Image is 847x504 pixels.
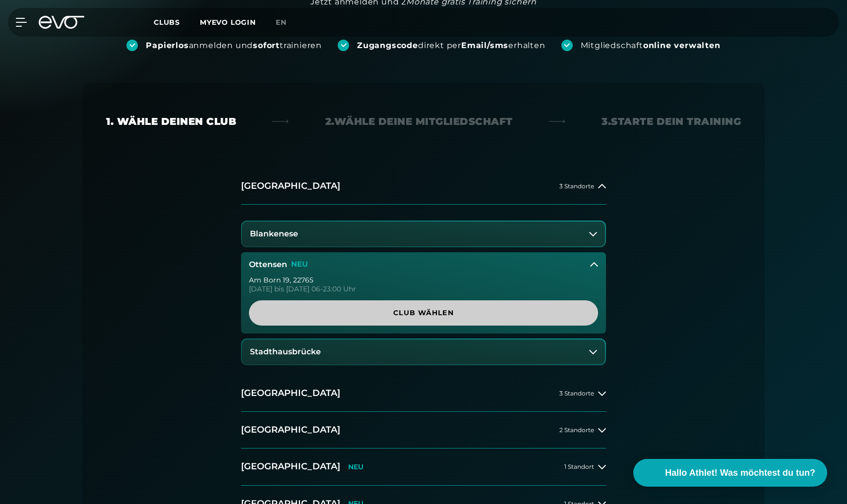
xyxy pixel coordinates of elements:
[106,114,236,128] div: 1. Wähle deinen Club
[250,229,298,238] h3: Blankenese
[241,180,340,192] h2: [GEOGRAPHIC_DATA]
[249,285,598,292] div: [DATE] bis [DATE] 06-23:00 Uhr
[241,168,606,205] button: [GEOGRAPHIC_DATA]3 Standorte
[154,18,180,27] span: Clubs
[241,252,606,277] button: OttensenNEU
[241,412,606,448] button: [GEOGRAPHIC_DATA]2 Standorte
[200,18,256,27] a: MYEVO LOGIN
[559,427,594,433] span: 2 Standorte
[461,41,508,50] strong: Email/sms
[291,260,308,269] p: NEU
[242,222,605,246] button: Blankenese
[665,466,815,480] span: Hallo Athlet! Was möchtest du tun?
[250,347,321,356] h3: Stadthausbrücke
[559,390,594,396] span: 3 Standorte
[633,459,827,487] button: Hallo Athlet! Was möchtest du tun?
[276,18,287,27] span: en
[357,41,418,50] strong: Zugangscode
[564,463,594,470] span: 1 Standort
[581,40,721,51] div: Mitgliedschaft
[253,41,280,50] strong: sofort
[241,387,340,399] h2: [GEOGRAPHIC_DATA]
[241,424,340,436] h2: [GEOGRAPHIC_DATA]
[357,40,545,51] div: direkt per erhalten
[241,375,606,412] button: [GEOGRAPHIC_DATA]3 Standorte
[249,300,598,326] a: Club wählen
[249,260,287,269] h3: Ottensen
[643,41,721,50] strong: online verwalten
[273,308,574,318] span: Club wählen
[241,460,340,473] h2: [GEOGRAPHIC_DATA]
[241,448,606,485] button: [GEOGRAPHIC_DATA]NEU1 Standort
[242,339,605,364] button: Stadthausbrücke
[348,463,363,471] p: NEU
[249,277,598,283] div: Am Born 19 , 22765
[325,114,513,128] div: 2. Wähle deine Mitgliedschaft
[276,17,299,28] a: en
[146,41,188,50] strong: Papierlos
[602,114,741,128] div: 3. Starte dein Training
[146,40,322,51] div: anmelden und trainieren
[559,183,594,189] span: 3 Standorte
[154,17,200,27] a: Clubs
